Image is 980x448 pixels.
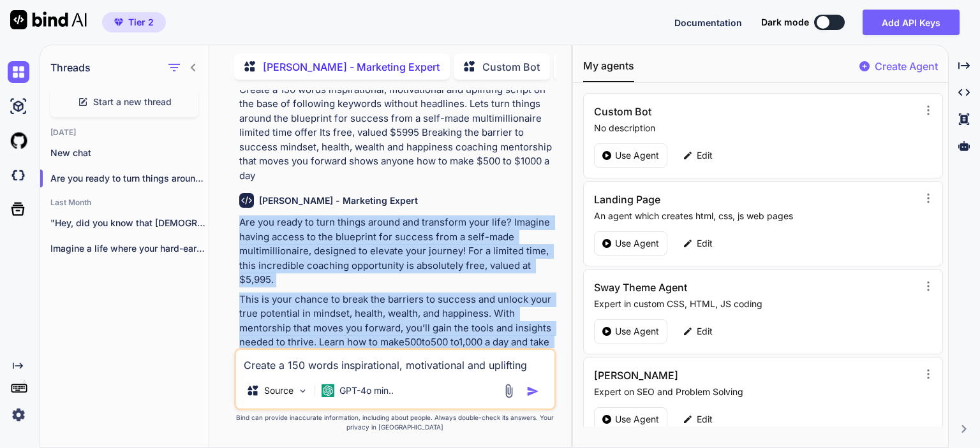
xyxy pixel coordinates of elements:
[422,336,425,348] mi: t
[8,96,29,117] img: ai-studio
[8,61,29,83] img: chat
[697,413,713,426] p: Edit
[128,16,154,29] span: Tier 2
[615,413,659,426] p: Use Agent
[697,149,713,162] p: Edit
[239,215,554,287] p: Are you ready to turn things around and transform your life? Imagine having access to the bluepri...
[761,16,809,29] span: Dark mode
[615,325,659,338] p: Use Agent
[594,368,820,383] h3: [PERSON_NAME]
[40,127,209,138] h2: [DATE]
[50,172,209,185] p: Are you ready to turn things around and ...
[482,59,540,75] p: Custom Bot
[263,59,440,75] p: [PERSON_NAME] - Marketing Expert
[405,336,422,348] mn: 500
[50,242,209,255] p: Imagine a life where your hard-earned money...
[50,147,209,159] p: New chat
[8,404,29,426] img: settings
[10,10,87,29] img: Bind AI
[594,104,820,119] h3: Custom Bot
[259,194,418,207] h6: [PERSON_NAME] - Marketing Expert
[425,336,431,348] mi: o
[50,217,209,229] p: "Hey, did you know that [DEMOGRAPHIC_DATA] are...
[583,58,634,82] button: My agents
[501,384,516,398] img: attachment
[615,237,659,250] p: Use Agent
[264,384,293,397] p: Source
[8,164,29,186] img: darkCloudIdeIcon
[322,384,334,397] img: GPT-4o mini
[93,96,172,108] span: Start a new thread
[102,12,166,33] button: premiumTier 2
[431,336,459,348] annotation: 500 to
[339,384,394,397] p: GPT-4o min..
[594,122,917,134] p: No description
[594,386,917,398] p: Expert on SEO and Problem Solving
[234,413,556,432] p: Bind can provide inaccurate information, including about people. Always double-check its answers....
[239,83,554,184] p: Create a 150 words inspirational, motivational and uplifting script on the base of following keyw...
[40,198,209,208] h2: Last Month
[50,60,91,75] h1: Threads
[615,149,659,162] p: Use Agent
[863,10,960,35] button: Add API Keys
[239,293,554,365] p: This is your chance to break the barriers to success and unlock your true potential in mindset, h...
[697,325,713,338] p: Edit
[8,130,29,152] img: githubLight
[297,386,308,396] img: Pick Models
[114,18,123,26] img: premium
[697,237,713,250] p: Edit
[594,192,820,207] h3: Landing Page
[594,280,820,295] h3: Sway Theme Agent
[594,298,917,310] p: Expert in custom CSS, HTML, JS coding
[674,17,742,28] span: Documentation
[674,16,742,29] button: Documentation
[526,385,539,398] img: icon
[594,210,917,222] p: An agent which creates html, css, js web pages
[875,59,938,74] p: Create Agent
